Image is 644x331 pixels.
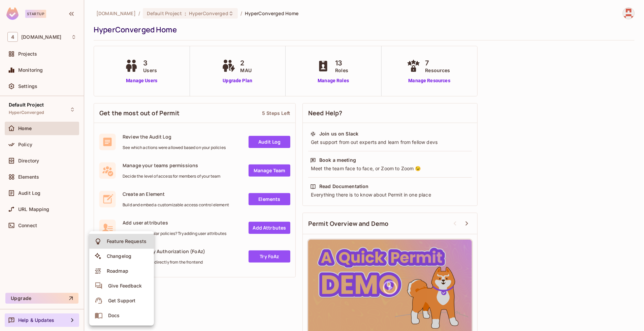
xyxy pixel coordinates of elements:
div: Feature Requests [107,238,147,245]
div: Roadmap [107,268,128,274]
div: Changelog [107,253,131,260]
div: Give Feedback [108,282,142,289]
div: Get Support [108,297,135,304]
div: Docs [108,312,120,319]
